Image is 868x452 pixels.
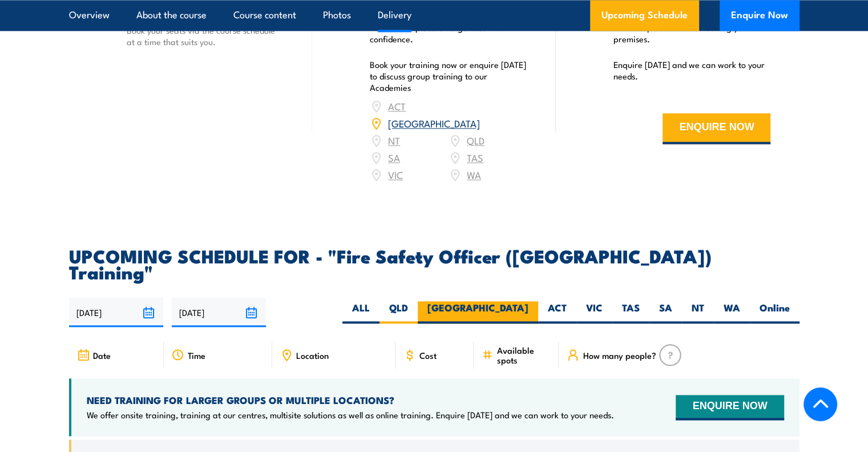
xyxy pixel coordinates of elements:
[576,301,612,323] label: VIC
[750,301,800,323] label: Online
[496,345,551,365] span: Available spots
[649,301,682,323] label: SA
[419,350,437,360] span: Cost
[663,113,770,144] button: ENQUIRE NOW
[188,350,205,360] span: Time
[714,301,750,323] label: WA
[682,301,714,323] label: NT
[172,298,266,327] input: To date
[69,298,163,327] input: From date
[87,394,614,406] h4: NEED TRAINING FOR LARGER GROUPS OR MULTIPLE LOCATIONS?
[676,395,784,420] button: ENQUIRE NOW
[296,350,329,360] span: Location
[93,350,111,360] span: Date
[342,301,380,323] label: ALL
[538,301,576,323] label: ACT
[380,301,418,323] label: QLD
[583,350,656,360] span: How many people?
[127,25,284,47] p: Book your seats via the course schedule at a time that suits you.
[418,301,538,323] label: [GEOGRAPHIC_DATA]
[69,247,800,279] h2: UPCOMING SCHEDULE FOR - "Fire Safety Officer ([GEOGRAPHIC_DATA]) Training"
[370,59,527,93] p: Book your training now or enquire [DATE] to discuss group training to our Academies
[87,409,614,421] p: We offer onsite training, training at our centres, multisite solutions as well as online training...
[388,116,480,130] a: [GEOGRAPHIC_DATA]
[613,59,771,82] p: Enquire [DATE] and we can work to your needs.
[612,301,649,323] label: TAS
